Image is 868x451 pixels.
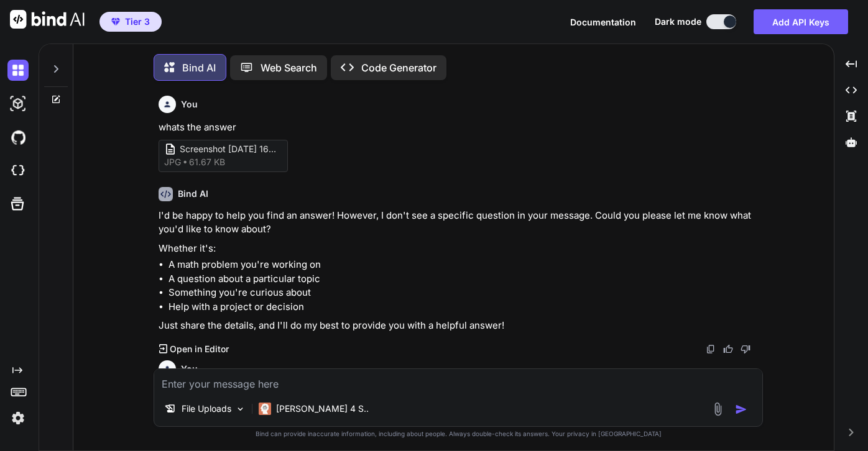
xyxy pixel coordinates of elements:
li: A math problem you're working on [169,258,760,272]
img: icon [735,403,747,416]
h6: Bind AI [178,188,208,200]
img: like [723,344,733,354]
li: Something you're curious about [169,286,760,300]
img: darkChat [7,60,29,81]
p: Code Generator [361,60,436,75]
span: Documentation [570,17,636,27]
img: copy [706,344,716,354]
img: Pick Models [235,404,246,414]
li: A question about a particular topic [169,272,760,286]
p: whats the answer [159,121,760,135]
p: Open in Editor [170,343,229,355]
p: [PERSON_NAME] 4 S.. [276,403,369,415]
img: settings [7,408,29,429]
span: Screenshot [DATE] 165427 [180,143,279,156]
h6: You [181,98,198,111]
span: Tier 3 [125,16,150,28]
img: Bind AI [10,10,85,29]
p: Just share the details, and I'll do my best to provide you with a helpful answer! [159,319,760,333]
p: Web Search [261,60,317,75]
span: jpg [164,156,181,168]
h6: You [181,363,198,375]
p: Bind AI [182,60,216,75]
p: I'd be happy to help you find an answer! However, I don't see a specific question in your message... [159,209,760,237]
button: Add API Keys [754,9,848,34]
button: premiumTier 3 [99,12,162,32]
img: darkAi-studio [7,93,29,114]
li: Help with a project or decision [169,300,760,314]
img: premium [111,18,120,25]
p: Bind can provide inaccurate information, including about people. Always double-check its answers.... [154,429,763,439]
span: Dark mode [655,16,701,28]
span: 61.67 KB [189,156,225,168]
img: dislike [741,344,750,354]
img: Claude 4 Sonnet [259,403,271,415]
img: attachment [711,402,725,416]
img: cloudideIcon [7,160,29,181]
img: githubDark [7,127,29,148]
p: Whether it's: [159,242,760,256]
button: Documentation [570,16,636,29]
p: File Uploads [182,403,231,415]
